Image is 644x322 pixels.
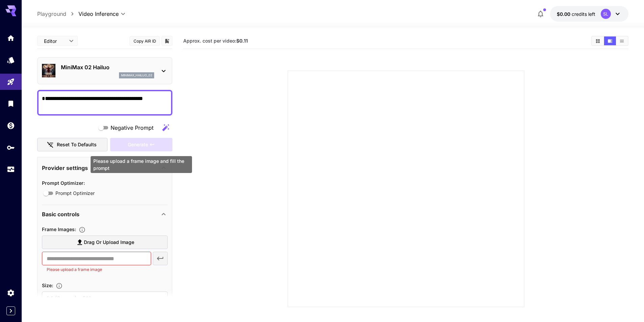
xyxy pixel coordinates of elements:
div: Home [7,34,15,42]
span: Approx. cost per video: [183,38,248,44]
button: $0.00SL [550,6,628,22]
div: MiniMax 02 Hailuominimax_hailuo_02 [42,60,168,81]
button: Reset to defaults [37,138,108,152]
nav: breadcrumb [37,10,78,18]
span: Frame Images : [42,226,76,232]
div: Provider settings [42,160,168,176]
p: Please upload a frame image [47,266,146,273]
p: Provider settings [42,164,88,172]
span: Editor [44,38,65,45]
div: SL [601,9,611,19]
div: Wallet [7,121,15,130]
button: Upload frame images. [76,226,88,233]
a: Playground [37,10,66,18]
button: Show videos in video view [604,36,616,45]
button: Show videos in grid view [592,36,604,45]
button: Show videos in list view [616,36,628,45]
div: Usage [7,165,15,174]
div: Show videos in grid viewShow videos in video viewShow videos in list view [591,36,628,46]
span: Prompt Optimizer : [42,180,85,186]
span: Negative Prompt [111,124,153,132]
span: Size : [42,282,53,288]
span: credits left [572,11,595,17]
div: Library [7,99,15,108]
b: $0.11 [236,38,248,44]
div: Settings [7,289,15,297]
div: Please upload a frame image and fill the prompt [110,138,172,152]
div: Playground [7,78,15,86]
div: API Keys [7,143,15,152]
p: Basic controls [42,210,79,218]
span: Prompt Optimizer [55,190,95,197]
span: Drag or upload image [84,238,134,247]
label: Drag or upload image [42,236,168,249]
button: Add to library [164,37,170,45]
div: Models [7,56,15,64]
button: Expand sidebar [6,306,15,315]
div: $0.00 [557,10,595,18]
p: MiniMax 02 Hailuo [61,63,154,71]
div: Please upload a frame image and fill the prompt [91,156,192,173]
span: Video Inference [78,10,119,18]
p: minimax_hailuo_02 [121,73,152,78]
span: $0.00 [557,11,572,17]
button: Copy AIR ID [129,36,160,46]
button: Adjust the dimensions of the generated image by specifying its width and height in pixels, or sel... [53,282,65,289]
div: Basic controls [42,206,168,222]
